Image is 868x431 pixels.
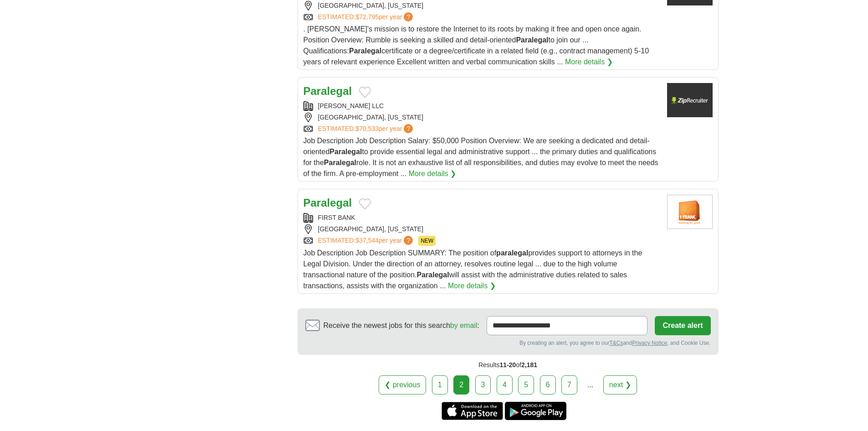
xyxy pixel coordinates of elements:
a: Privacy Notice [632,340,667,346]
a: 6 [540,375,556,395]
span: Job Description Job Description SUMMARY: The position of provides support to attorneys in the Leg... [303,249,642,290]
a: 1 [432,375,448,395]
a: Get the iPhone app [442,402,503,420]
a: ESTIMATED:$70,533per year? [318,124,415,134]
strong: Paralegal [349,47,381,55]
span: $37,544 [355,237,379,244]
button: Add to favorite jobs [359,198,371,209]
a: 4 [497,375,513,395]
div: [GEOGRAPHIC_DATA], [US_STATE] [303,1,660,10]
span: ? [404,12,413,21]
a: by email [450,322,478,329]
div: Results of [298,355,719,375]
img: First Bank logo [667,195,713,229]
strong: Paralegal [516,36,548,44]
a: More details ❯ [409,168,457,179]
span: $70,533 [355,125,379,132]
a: 3 [475,375,491,395]
a: next ❯ [603,375,637,395]
span: 11-20 [500,361,516,369]
div: [PERSON_NAME] LLC [303,101,660,111]
a: Paralegal [303,85,352,97]
div: By creating an alert, you agree to our and , and Cookie Use. [305,339,711,347]
strong: Paralegal [329,148,362,156]
a: 7 [561,375,577,395]
span: Job Description Job Description Salary: $50,000 Position Overview: We are seeking a dedicated and... [303,137,658,177]
a: Get the Android app [505,402,566,420]
span: $72,795 [355,13,379,21]
div: ... [581,376,599,394]
a: ❮ previous [379,375,426,395]
a: ESTIMATED:$72,795per year? [318,12,415,22]
a: 5 [518,375,534,395]
strong: Paralegal [417,271,449,279]
button: Add to favorite jobs [359,87,371,98]
div: 2 [453,375,469,395]
a: More details ❯ [565,57,613,68]
span: ? [404,236,413,245]
a: T&Cs [609,340,623,346]
span: . [PERSON_NAME]'s mission is to restore the Internet to its roots by making it free and open once... [303,25,649,66]
div: [GEOGRAPHIC_DATA], [US_STATE] [303,113,660,122]
div: [GEOGRAPHIC_DATA], [US_STATE] [303,224,660,234]
span: NEW [418,236,436,246]
span: ? [404,124,413,133]
a: More details ❯ [448,280,496,291]
a: FIRST BANK [318,214,355,221]
strong: Paralegal [324,159,356,166]
a: Paralegal [303,197,352,209]
strong: paralegal [496,249,528,257]
span: Receive the newest jobs for this search : [324,320,479,331]
button: Create alert [655,316,710,335]
span: 2,181 [521,361,537,369]
a: ESTIMATED:$37,544per year? [318,236,415,246]
img: Company logo [667,83,713,117]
